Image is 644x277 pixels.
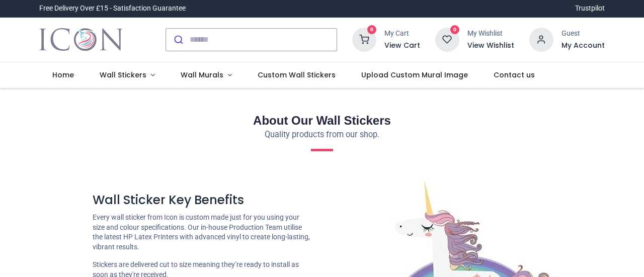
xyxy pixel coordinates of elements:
span: Wall Murals [181,70,223,80]
button: Submit [166,29,190,51]
sup: 0 [450,25,460,35]
p: Every wall sticker from Icon is custom made just for you using your size and colour specification... [93,213,310,252]
h2: About Our Wall Stickers [39,112,604,129]
a: View Cart [384,41,420,51]
h3: Wall Sticker Key Benefits [93,192,310,209]
span: Contact us [494,70,535,80]
div: Guest [561,29,605,39]
a: Trustpilot [575,4,605,14]
span: Wall Stickers [100,70,146,80]
a: View Wishlist [467,41,514,51]
span: Upload Custom Mural Image [361,70,468,80]
div: My Cart [384,29,420,39]
a: 0 [435,35,459,43]
div: My Wishlist [467,29,514,39]
a: Wall Stickers [87,62,168,88]
sup: 0 [367,25,377,35]
span: Custom Wall Stickers [258,70,336,80]
img: Icon Wall Stickers [39,26,122,54]
p: Quality products from our shop. [39,129,604,141]
div: Free Delivery Over £15 - Satisfaction Guarantee [39,4,186,14]
a: Logo of Icon Wall Stickers [39,26,122,54]
a: 0 [352,35,376,43]
span: Home [52,70,74,80]
a: My Account [561,41,605,51]
a: Wall Murals [168,62,245,88]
